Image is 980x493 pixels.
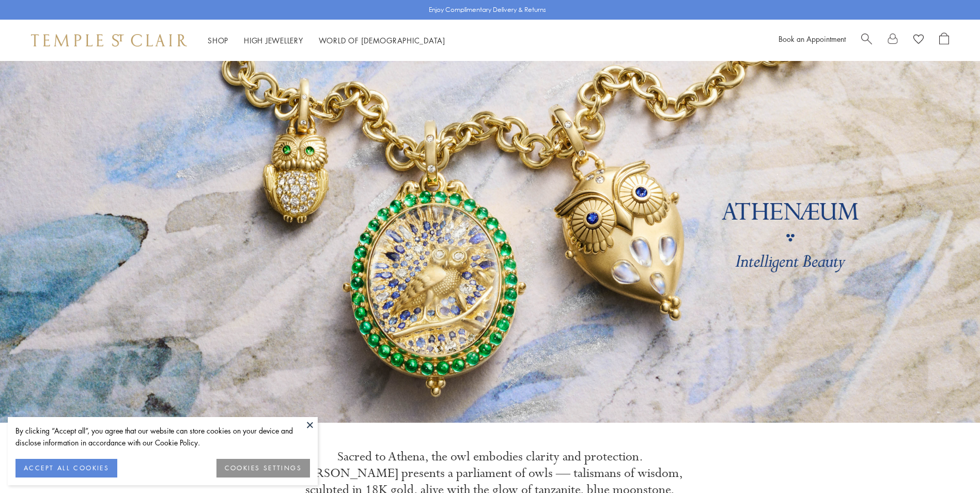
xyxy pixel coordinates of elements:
[939,33,949,48] a: Open Shopping Bag
[913,33,924,48] a: View Wishlist
[779,34,846,44] a: Book an Appointment
[31,34,187,47] img: Temple St. Clair
[208,34,445,47] nav: Main navigation
[319,35,445,45] a: World of [DEMOGRAPHIC_DATA]World of [DEMOGRAPHIC_DATA]
[861,33,872,48] a: Search
[928,444,970,483] iframe: Gorgias live chat messenger
[208,35,228,45] a: ShopShop
[15,425,310,449] div: By clicking “Accept all”, you agree that our website can store cookies on your device and disclos...
[216,459,310,477] button: COOKIES SETTINGS
[429,5,546,15] p: Enjoy Complimentary Delivery & Returns
[15,459,117,477] button: ACCEPT ALL COOKIES
[244,35,303,45] a: High JewelleryHigh Jewellery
